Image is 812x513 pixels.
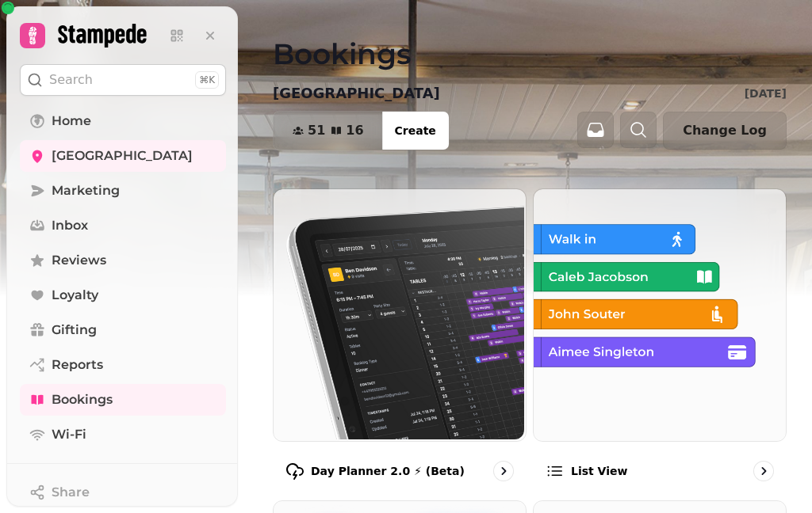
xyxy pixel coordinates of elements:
a: Day Planner 2.0 ⚡ (Beta)Day Planner 2.0 ⚡ (Beta) [273,188,527,494]
img: List view [532,188,784,439]
span: Marketing [52,181,120,200]
a: List viewList view [533,188,787,494]
a: Loyalty [20,279,226,311]
img: Day Planner 2.0 ⚡ (Beta) [272,188,524,439]
span: Inbox [52,216,88,235]
button: Change Log [663,112,787,150]
button: 5116 [274,112,383,150]
p: [GEOGRAPHIC_DATA] [273,82,440,104]
span: Reports [52,355,103,374]
span: Share [52,483,90,502]
span: 16 [346,124,363,137]
p: [DATE] [745,85,787,101]
span: Gifting [52,321,97,340]
p: Day Planner 2.0 ⚡ (Beta) [311,463,465,479]
span: Loyalty [52,286,98,305]
a: Reports [20,349,226,381]
p: Search [49,70,93,89]
a: Reviews [20,245,226,276]
div: ⌘K [195,71,219,89]
button: Create [382,112,449,150]
span: Reviews [52,251,106,270]
a: Inbox [20,210,226,241]
span: Change Log [683,124,767,137]
button: Share [20,477,226,508]
span: Home [52,112,91,131]
a: Home [20,105,226,137]
span: [GEOGRAPHIC_DATA] [52,146,193,165]
a: Gifting [20,314,226,346]
span: Wi-Fi [52,425,86,444]
button: Search⌘K [20,64,226,96]
a: Bookings [20,384,226,416]
svg: go to [496,463,511,479]
p: List view [571,463,627,479]
span: Bookings [52,390,113,409]
svg: go to [756,463,772,479]
a: Marketing [20,175,226,207]
a: Wi-Fi [20,419,226,450]
a: [GEOGRAPHIC_DATA] [20,140,226,172]
span: 51 [308,124,325,137]
span: Create [395,125,436,136]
